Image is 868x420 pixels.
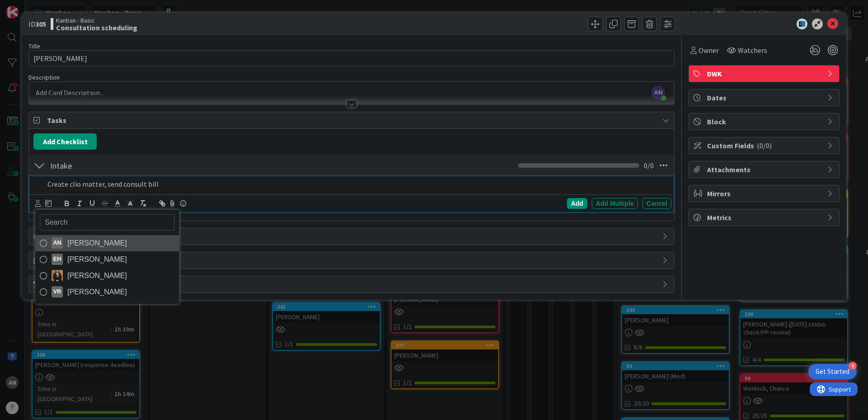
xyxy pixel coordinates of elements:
[642,198,671,209] div: Cancel
[28,73,60,81] span: Description
[52,270,63,281] img: KS
[849,362,857,370] div: 4
[47,115,658,126] span: Tasks
[707,212,823,223] span: Metrics
[40,214,175,231] input: Search
[47,255,658,266] span: Comments
[592,198,638,209] div: Add Multiple
[67,253,127,266] span: [PERSON_NAME]
[644,160,654,171] span: 0 / 0
[35,19,46,28] b: 305
[738,45,767,56] span: Watchers
[56,17,137,24] span: Kanban - Basic
[757,141,772,150] span: ( 0/0 )
[35,268,179,284] a: KS[PERSON_NAME]
[67,285,127,299] span: [PERSON_NAME]
[707,68,823,79] span: DWK
[707,140,823,151] span: Custom Fields
[28,19,46,29] span: ID
[33,133,97,150] button: Add Checklist
[652,86,665,99] span: AN
[35,235,179,251] a: AN[PERSON_NAME]
[52,237,63,249] div: AN
[47,157,250,174] input: Add Checklist...
[35,251,179,268] a: EH[PERSON_NAME]
[698,45,719,56] span: Owner
[52,286,63,297] div: VR
[28,42,40,50] label: Title
[707,116,823,127] span: Block
[47,179,668,189] p: Create clio matter, send consult bill
[567,198,587,209] div: Add
[52,254,63,265] div: EH
[707,92,823,103] span: Dates
[47,231,658,242] span: Links
[35,284,179,300] a: VR[PERSON_NAME]
[808,364,857,379] div: Open Get Started checklist, remaining modules: 4
[707,188,823,199] span: Mirrors
[67,236,127,250] span: [PERSON_NAME]
[47,279,658,290] span: History
[28,50,675,66] input: type card name here...
[707,164,823,175] span: Attachments
[816,367,849,376] div: Get Started
[19,1,41,12] span: Support
[56,24,137,31] b: Consultation scheduling
[67,269,127,283] span: [PERSON_NAME]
